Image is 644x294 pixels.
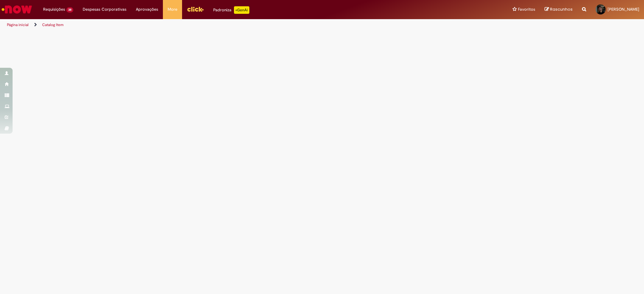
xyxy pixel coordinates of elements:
[187,4,204,14] img: click_logo_yellow_360x200.png
[213,6,249,14] div: Padroniza
[168,6,177,13] span: More
[83,6,126,13] span: Despesas Corporativas
[545,7,573,13] a: Rascunhos
[608,7,639,12] span: [PERSON_NAME]
[66,7,73,13] span: 38
[136,6,158,13] span: Aprovações
[1,3,33,16] img: ServiceNow
[550,6,573,12] span: Rascunhos
[43,6,65,13] span: Requisições
[7,22,29,27] a: Página inicial
[42,22,64,27] a: Catalog Item
[518,6,535,13] span: Favoritos
[5,19,425,31] ul: Trilhas de página
[234,6,249,14] p: +GenAi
